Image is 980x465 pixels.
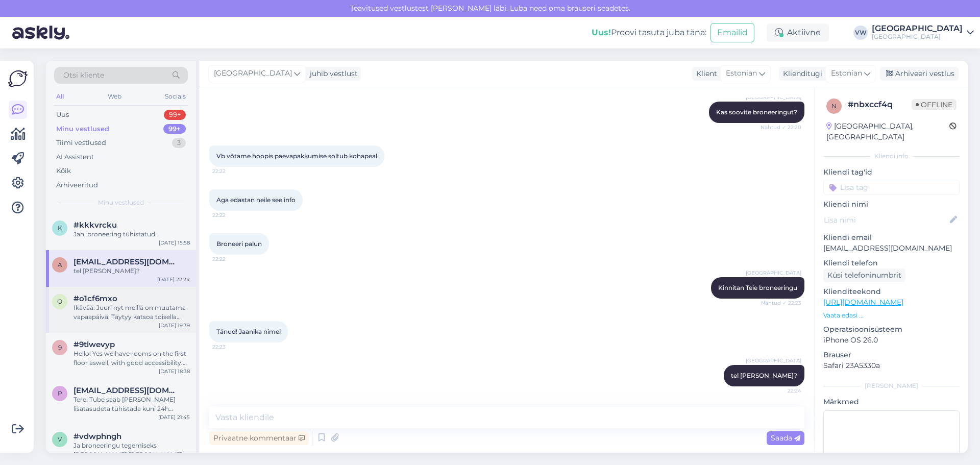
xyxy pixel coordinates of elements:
div: Minu vestlused [56,124,109,134]
div: Klienditugi [779,68,822,79]
div: Tere! Tube saab [PERSON_NAME] lisatasudeta tühistada kuni 24h ennem saabumist. [GEOGRAPHIC_DATA],... [73,395,190,413]
a: [GEOGRAPHIC_DATA][GEOGRAPHIC_DATA] [872,25,974,41]
span: tel [PERSON_NAME]? [731,372,797,379]
div: Proovi tasuta juba täna: [592,27,706,39]
div: [DATE] 22:24 [157,276,190,283]
span: [GEOGRAPHIC_DATA] [746,357,801,364]
a: [URL][DOMAIN_NAME] [823,298,903,307]
span: 9 [58,344,62,351]
b: Uus! [592,28,611,37]
span: 22:22 [212,167,251,175]
p: Märkmed [823,397,960,407]
div: Ikävää. Juuri nyt meillä on muutama vapaapäivä. Täytyy katsoa toisella kertaa [73,303,190,322]
p: Kliendi telefon [823,258,960,268]
div: All [54,90,66,103]
div: Socials [163,90,188,103]
span: o [57,298,62,305]
div: Jah, broneering tühistatud. [73,230,190,239]
p: Safari 23A5330a [823,360,960,371]
span: #o1cf6mxo [73,294,117,303]
div: [DATE] 19:39 [159,322,190,329]
span: v [58,435,62,443]
span: Nähtud ✓ 22:20 [761,124,801,131]
span: #9tlwevyp [73,340,115,349]
span: 22:23 [212,343,251,351]
div: [DATE] 21:45 [158,413,190,421]
div: [DATE] 18:38 [159,368,190,375]
div: Hello! Yes we have rooms on the first floor aswell, with good accessibility. Do you want me to ma... [73,349,190,368]
span: pruunidsilmad@hotmail.com [73,386,180,395]
span: Kinnitan Teie broneeringu [718,284,797,291]
div: Web [106,90,124,103]
span: Tänud! Jaanika nimel [216,328,281,335]
div: Arhiveeri vestlus [880,67,959,81]
span: #vdwphngh [73,432,121,441]
span: Otsi kliente [63,70,104,81]
span: Broneeri palun [216,240,262,248]
span: Aga edastan neile see info [216,196,296,204]
span: Offline [912,99,957,110]
span: p [58,389,62,397]
div: Arhiveeritud [56,180,98,190]
span: 22:22 [212,255,251,263]
span: aasav@icloud.com [73,257,180,266]
input: Lisa tag [823,180,960,195]
span: #kkkvrcku [73,221,117,230]
span: Kas soovite broneeringut? [716,108,797,116]
span: Estonian [831,68,862,79]
span: 22:22 [212,211,251,219]
p: Klienditeekond [823,286,960,297]
div: 99+ [164,110,186,120]
p: Kliendi email [823,232,960,243]
div: Aktiivne [767,23,829,42]
input: Lisa nimi [824,214,948,226]
p: [EMAIL_ADDRESS][DOMAIN_NAME] [823,243,960,254]
div: Klient [692,68,717,79]
span: a [58,261,62,268]
span: Saada [771,433,800,443]
div: Kõik [56,166,71,176]
span: Nähtud ✓ 22:23 [761,299,801,307]
div: Uus [56,110,69,120]
div: [DATE] 15:58 [159,239,190,247]
div: Tiimi vestlused [56,138,106,148]
p: Operatsioonisüsteem [823,324,960,335]
span: [GEOGRAPHIC_DATA] [746,93,801,101]
button: Emailid [710,23,754,42]
div: [GEOGRAPHIC_DATA] [872,33,963,41]
p: Vaata edasi ... [823,311,960,320]
span: Estonian [726,68,757,79]
div: [GEOGRAPHIC_DATA] [872,25,963,33]
p: Kliendi nimi [823,199,960,210]
div: 3 [172,138,186,148]
div: AI Assistent [56,152,94,162]
div: # nbxccf4q [848,99,912,111]
span: Vb võtame hoopis päevapakkumise soltub kohapeal [216,152,377,160]
div: Privaatne kommentaar [209,431,309,445]
span: [GEOGRAPHIC_DATA] [214,68,292,79]
div: juhib vestlust [306,68,358,79]
div: VW [853,26,868,40]
div: Kliendi info [823,152,960,161]
div: Küsi telefoninumbrit [823,268,905,282]
p: Brauser [823,350,960,360]
span: [GEOGRAPHIC_DATA] [746,269,801,277]
div: 99+ [163,124,186,134]
div: Ja broneeringu tegemiseks [PERSON_NAME] [PERSON_NAME] [PERSON_NAME] telefoninumbrit ka:) [73,441,190,459]
img: Askly Logo [8,69,28,88]
div: [PERSON_NAME] [823,381,960,390]
div: [GEOGRAPHIC_DATA], [GEOGRAPHIC_DATA] [826,121,949,142]
span: Minu vestlused [98,198,144,207]
p: Kliendi tag'id [823,167,960,178]
div: tel [PERSON_NAME]? [73,266,190,276]
span: n [831,102,837,110]
span: k [58,224,62,232]
p: iPhone OS 26.0 [823,335,960,346]
span: 22:24 [763,387,801,395]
